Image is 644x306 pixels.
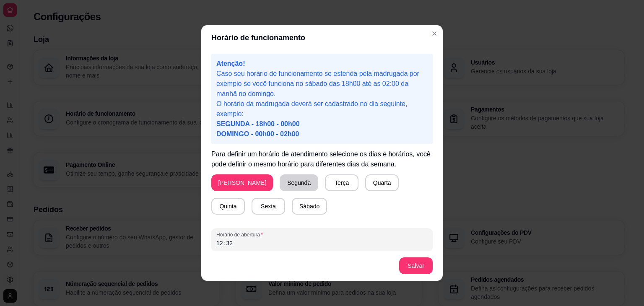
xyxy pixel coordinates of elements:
button: Close [428,27,441,40]
p: O horário da madrugada deverá ser cadastrado no dia seguinte, exemplo: [216,99,428,139]
span: DOMINGO - 00h00 - 02h00 [216,130,299,137]
button: Salvar [399,257,433,274]
header: Horário de funcionamento [201,25,443,50]
button: Terça [325,174,358,191]
button: Quinta [211,198,245,215]
button: Sexta [252,198,285,215]
span: Horário de abertura [216,231,428,238]
button: Sábado [292,198,327,215]
div: hour, [216,239,224,247]
p: Caso seu horário de funcionamento se estenda pela madrugada por exemplo se você funciona no sábad... [216,69,428,99]
button: Quarta [365,174,399,191]
p: Atenção! [216,59,428,69]
p: Para definir um horário de atendimento selecione os dias e horários, você pode definir o mesmo ho... [211,149,433,169]
div: : [223,239,226,247]
button: [PERSON_NAME] [211,174,273,191]
button: Segunda [280,174,318,191]
span: SEGUNDA - 18h00 - 00h00 [216,120,300,127]
div: minute, [225,239,234,247]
